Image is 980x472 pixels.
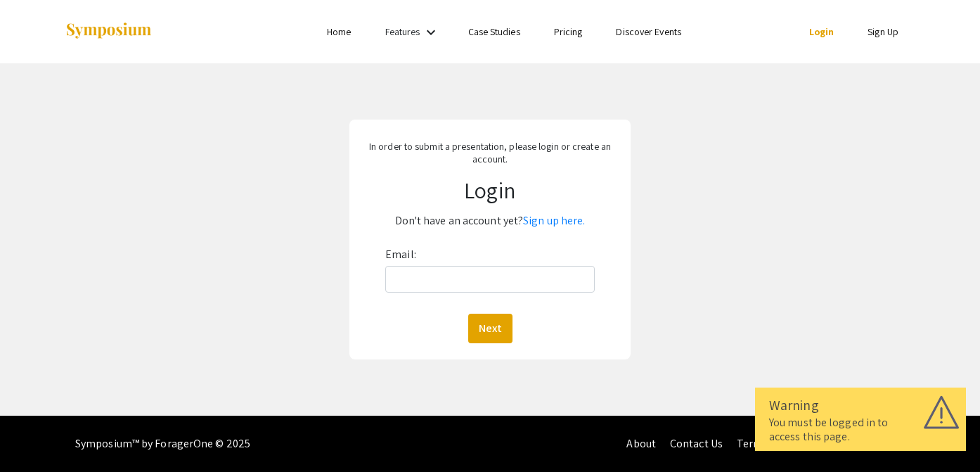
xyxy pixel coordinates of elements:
p: Don't have an account yet? [359,210,621,232]
a: Sign up here. [523,213,585,228]
a: Discover Events [616,25,681,38]
img: Symposium by ForagerOne [65,22,153,41]
a: About [626,436,656,451]
div: Symposium™ by ForagerOne © 2025 [75,416,250,472]
a: Login [809,25,834,38]
a: Contact Us [670,436,723,451]
a: Sign Up [868,25,898,38]
div: Warning [769,395,952,416]
a: Features [385,25,420,38]
button: Next [468,314,512,343]
p: In order to submit a presentation, please login or create an account. [359,140,621,165]
div: You must be logged in to access this page. [769,416,952,444]
a: Home [327,25,351,38]
a: Terms of Service [737,436,817,451]
h1: Login [359,177,621,203]
mat-icon: Expand Features list [423,24,439,41]
a: Case Studies [468,25,520,38]
a: Pricing [554,25,583,38]
label: Email: [385,243,416,266]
